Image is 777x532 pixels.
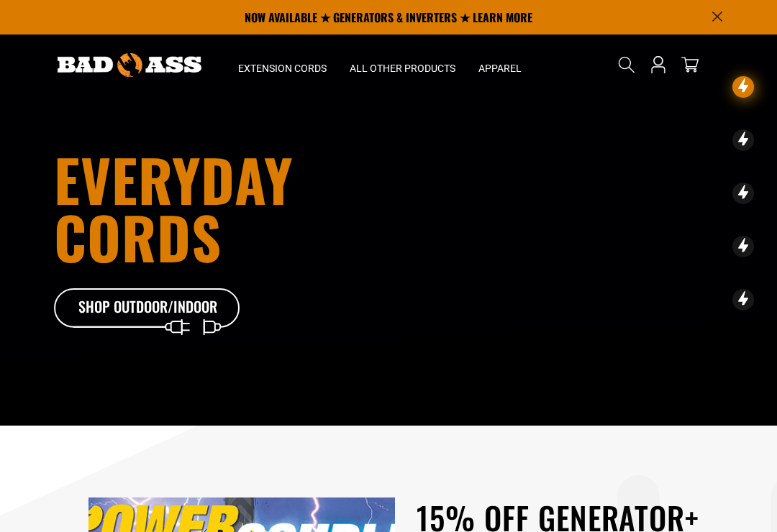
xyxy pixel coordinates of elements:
summary: Extension Cords [227,35,338,95]
span: Extension Cords [238,62,327,75]
img: Bad Ass Extension Cords [58,53,201,77]
span: Apparel [478,62,522,75]
summary: Search [615,53,638,76]
h1: Everyday cords [54,150,455,265]
summary: Apparel [467,35,533,95]
span: All Other Products [350,62,455,75]
a: Shop Outdoor/Indoor [54,288,241,329]
summary: All Other Products [338,35,467,95]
